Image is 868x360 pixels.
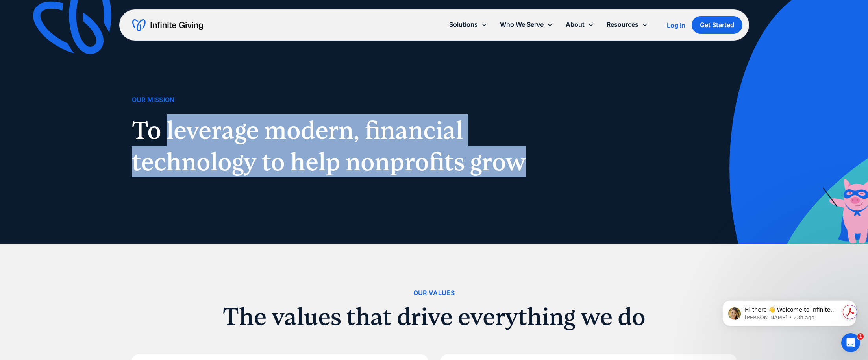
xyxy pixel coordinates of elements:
div: About [566,19,585,30]
div: Our Mission [132,94,175,105]
span: 1 [857,333,864,340]
div: Solutions [443,16,494,33]
iframe: Intercom live chat [841,333,860,352]
div: Who We Serve [500,19,544,30]
a: Log In [667,20,685,30]
div: About [559,16,600,33]
div: Resources [607,19,639,30]
div: Who We Serve [494,16,559,33]
div: Resources [600,16,654,33]
div: Log In [667,22,685,28]
h2: The values that drive everything we do [132,305,737,329]
a: home [132,19,203,31]
iframe: Intercom notifications message [711,284,868,339]
div: Our Values [413,288,455,298]
a: Get Started [692,16,742,34]
div: Solutions [449,19,478,30]
h1: To leverage modern, financial technology to help nonprofits grow [132,114,535,177]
